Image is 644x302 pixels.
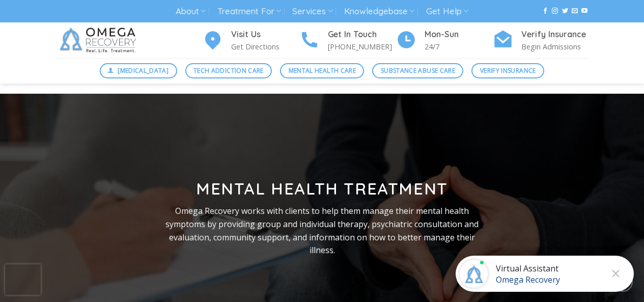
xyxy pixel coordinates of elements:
a: Follow on YouTube [581,8,587,15]
span: Tech Addiction Care [193,66,264,75]
p: 24/7 [425,41,493,52]
a: Get In Touch [PHONE_NUMBER] [299,28,396,53]
a: Follow on Instagram [552,8,558,15]
span: Mental Health Care [289,66,356,75]
a: [MEDICAL_DATA] [100,63,177,78]
a: Follow on Facebook [542,8,548,15]
a: Send us an email [572,8,578,15]
a: Treatment For [217,2,281,21]
span: Substance Abuse Care [381,66,455,75]
iframe: reCAPTCHA [5,264,41,295]
a: Verify Insurance Begin Admissions [493,28,590,53]
a: Verify Insurance [471,63,544,78]
a: Services [292,2,332,21]
h4: Get In Touch [328,28,396,41]
p: Omega Recovery works with clients to help them manage their mental health symptoms by providing g... [157,205,487,257]
a: Tech Addiction Care [185,63,272,78]
img: Omega Recovery [55,22,144,58]
p: [PHONE_NUMBER] [328,41,396,52]
a: Follow on Twitter [562,8,568,15]
p: Begin Admissions [521,41,590,52]
h4: Verify Insurance [521,28,590,41]
a: Knowledgebase [344,2,414,21]
strong: Mental Health Treatment [196,178,448,199]
a: Substance Abuse Care [372,63,463,78]
a: Mental Health Care [280,63,364,78]
span: Verify Insurance [480,66,536,75]
a: About [176,2,206,21]
h4: Mon-Sun [425,28,493,41]
p: Get Directions [231,41,299,52]
h4: Visit Us [231,28,299,41]
a: Get Help [426,2,468,21]
a: Visit Us Get Directions [203,28,299,53]
span: [MEDICAL_DATA] [118,66,169,75]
